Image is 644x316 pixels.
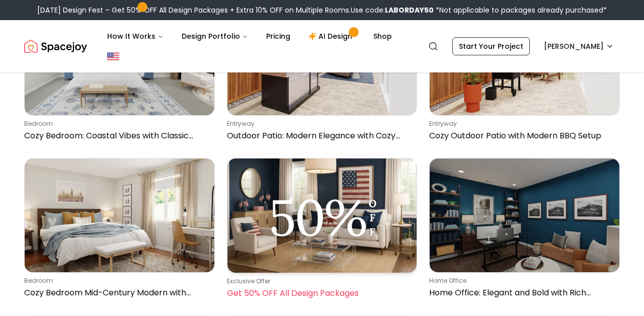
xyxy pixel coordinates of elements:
p: Cozy Outdoor Patio with Modern BBQ Setup [429,130,616,142]
a: Cozy Bedroom: Coastal Vibes with Classic CharmbedroomCozy Bedroom: Coastal Vibes with Classic Charm [24,1,215,146]
p: Cozy Bedroom Mid-Century Modern with Vanity Space [24,287,211,299]
p: home office [429,277,616,285]
p: entryway [429,120,616,128]
a: Start Your Project [452,37,530,55]
a: Spacejoy [24,36,87,56]
button: Design Portfolio [174,26,256,46]
p: Get 50% OFF All Design Packages [227,287,414,299]
button: How It Works [99,26,172,46]
a: Cozy Bedroom Mid-Century Modern with Vanity SpacebedroomCozy Bedroom Mid-Century Modern with Vani... [24,158,215,303]
p: Home Office: Elegant and Bold with Rich Textures [429,287,616,299]
nav: Global [24,20,620,72]
p: bedroom [24,120,211,128]
img: Spacejoy Logo [24,36,87,56]
b: LABORDAY50 [385,5,434,15]
a: Get 50% OFF All Design PackagesExclusive OfferGet 50% OFF All Design Packages [227,158,418,303]
span: *Not applicable to packages already purchased* [434,5,607,15]
nav: Main [99,26,400,46]
span: Use code: [351,5,434,15]
a: Home Office: Elegant and Bold with Rich Textureshome officeHome Office: Elegant and Bold with Ric... [429,158,620,303]
p: Cozy Bedroom: Coastal Vibes with Classic Charm [24,130,211,142]
a: AI Design [300,26,363,46]
a: Shop [365,26,400,46]
a: Outdoor Patio: Modern Elegance with Cozy SeatingentrywayOutdoor Patio: Modern Elegance with Cozy ... [227,1,418,146]
a: Cozy Outdoor Patio with Modern BBQ SetupentrywayCozy Outdoor Patio with Modern BBQ Setup [429,1,620,146]
button: [PERSON_NAME] [538,37,620,55]
p: Outdoor Patio: Modern Elegance with Cozy Seating [227,130,414,142]
img: Cozy Bedroom Mid-Century Modern with Vanity Space [25,159,214,272]
p: bedroom [24,277,211,285]
p: Exclusive Offer [227,277,414,285]
div: [DATE] Design Fest – Get 50% OFF All Design Packages + Extra 10% OFF on Multiple Rooms. [37,5,607,15]
a: Pricing [258,26,298,46]
img: Get 50% OFF All Design Packages [227,159,417,273]
img: United States [107,50,119,62]
p: entryway [227,120,414,128]
img: Home Office: Elegant and Bold with Rich Textures [430,159,619,272]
